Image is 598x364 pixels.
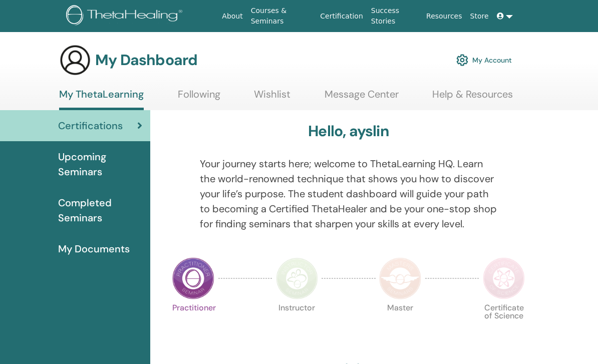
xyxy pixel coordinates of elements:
[276,257,318,299] img: Instructor
[483,304,525,346] p: Certificate of Science
[218,7,246,26] a: About
[178,88,220,108] a: Following
[58,149,142,179] span: Upcoming Seminars
[379,257,421,299] img: Master
[276,304,318,346] p: Instructor
[59,88,144,110] a: My ThetaLearning
[254,88,290,108] a: Wishlist
[422,7,466,26] a: Resources
[95,51,197,69] h3: My Dashboard
[308,122,389,140] h3: Hello, ayslin
[59,44,91,76] img: generic-user-icon.jpg
[466,7,493,26] a: Store
[379,304,421,346] p: Master
[247,2,317,31] a: Courses & Seminars
[456,52,468,69] img: cog.svg
[58,195,142,225] span: Completed Seminars
[483,257,525,299] img: Certificate of Science
[432,88,513,108] a: Help & Resources
[367,2,422,31] a: Success Stories
[172,304,214,346] p: Practitioner
[172,257,214,299] img: Practitioner
[58,118,123,133] span: Certifications
[325,88,399,108] a: Message Center
[66,5,186,28] img: logo.png
[316,7,367,26] a: Certification
[456,49,512,71] a: My Account
[200,156,498,231] p: Your journey starts here; welcome to ThetaLearning HQ. Learn the world-renowned technique that sh...
[58,241,130,256] span: My Documents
